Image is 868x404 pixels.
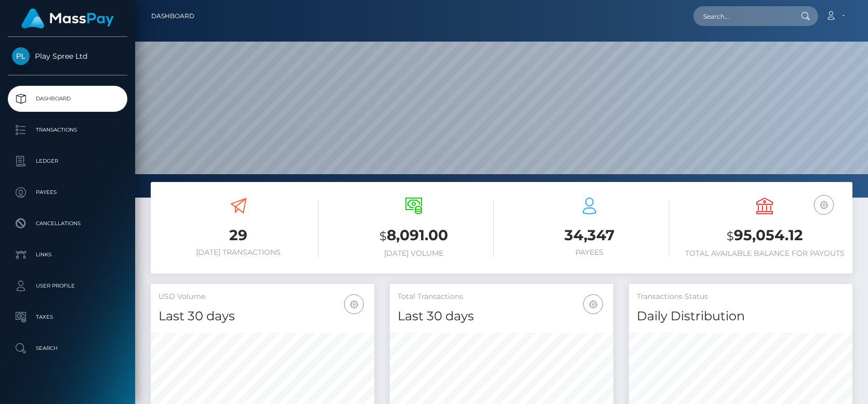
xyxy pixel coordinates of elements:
[334,225,494,246] h3: 8,091.00
[8,211,127,237] a: Cancellations
[398,307,606,325] h4: Last 30 days
[12,341,123,356] p: Search
[8,148,127,174] a: Ledger
[509,248,669,257] h6: Payees
[8,117,127,143] a: Transactions
[159,292,366,302] h5: USD Volume
[685,249,845,258] h6: Total Available Balance for Payouts
[637,307,845,325] h4: Daily Distribution
[693,6,791,26] input: Search...
[8,273,127,299] a: User Profile
[379,229,387,243] small: $
[159,248,319,257] h6: [DATE] Transactions
[727,229,734,243] small: $
[12,216,123,231] p: Cancellations
[151,5,194,27] a: Dashboard
[334,249,494,258] h6: [DATE] Volume
[8,179,127,205] a: Payees
[12,247,123,263] p: Links
[12,309,123,325] p: Taxes
[159,307,366,325] h4: Last 30 days
[12,153,123,169] p: Ledger
[509,225,669,245] h3: 34,347
[8,86,127,112] a: Dashboard
[685,225,845,246] h3: 95,054.12
[8,242,127,268] a: Links
[21,8,114,29] img: MassPay Logo
[398,292,606,302] h5: Total Transactions
[8,304,127,330] a: Taxes
[8,335,127,361] a: Search
[637,292,845,302] h5: Transactions Status
[12,91,123,107] p: Dashboard
[8,51,127,61] span: Play Spree Ltd
[12,278,123,294] p: User Profile
[12,185,123,200] p: Payees
[12,122,123,138] p: Transactions
[159,225,319,245] h3: 29
[12,47,30,65] img: Play Spree Ltd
